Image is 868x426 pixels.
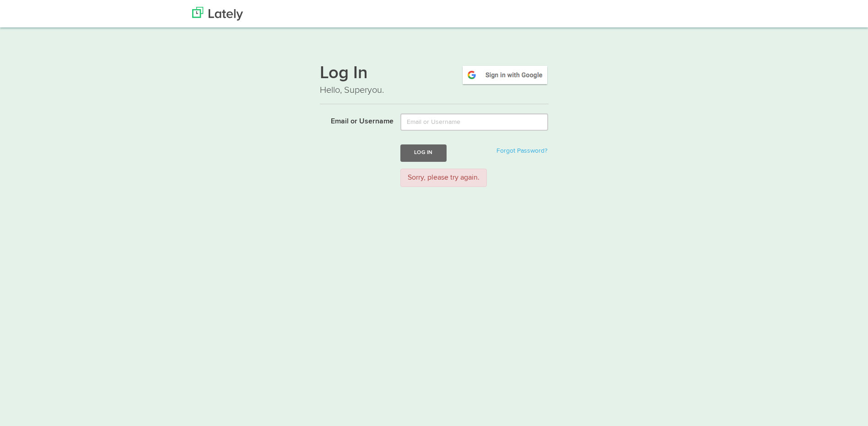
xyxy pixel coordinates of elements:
[192,7,243,21] img: Lately
[400,144,446,161] button: Log In
[400,113,548,131] input: Email or Username
[400,169,487,187] div: Sorry, please try again.
[320,64,549,84] h1: Log In
[461,64,549,85] img: google-signin.png
[496,148,547,154] a: Forgot Password?
[320,84,549,97] p: Hello, Superyou.
[313,113,394,127] label: Email or Username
